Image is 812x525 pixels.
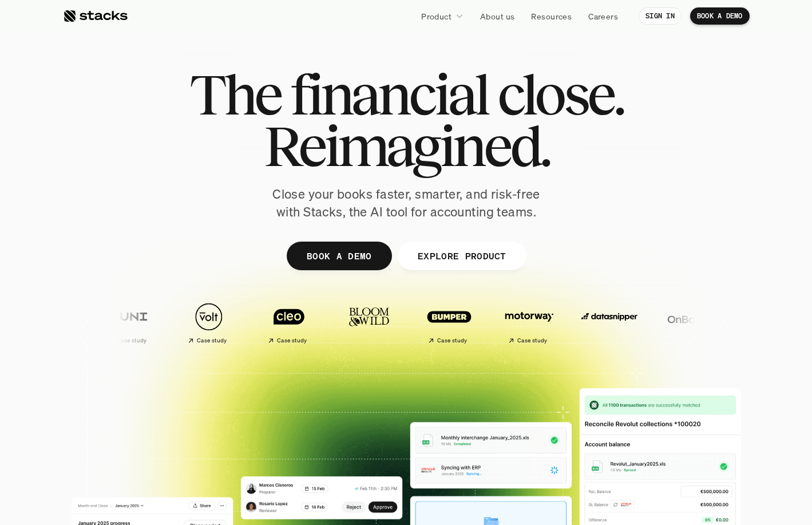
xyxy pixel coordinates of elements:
p: Careers [588,10,618,22]
p: Resources [531,10,572,22]
h2: Case study [196,337,227,344]
span: The [189,69,280,120]
span: financial [290,69,488,120]
p: BOOK A DEMO [306,247,371,264]
p: About us [480,10,514,22]
span: Reimagined. [263,120,549,172]
a: Careers [581,6,625,26]
h2: Case study [437,337,467,344]
a: Resources [524,6,579,26]
a: Case study [492,297,567,349]
a: BOOK A DEMO [690,7,750,25]
a: About us [473,6,521,26]
a: Case study [92,297,166,349]
p: Close your books faster, smarter, and risk-free with Stacks, the AI tool for accounting teams. [263,185,549,221]
h2: Case study [116,337,146,344]
h2: Case study [276,337,307,344]
a: BOOK A DEMO [286,242,391,270]
a: EXPLORE PRODUCT [397,242,526,270]
p: Product [421,10,451,22]
p: BOOK A DEMO [697,12,743,20]
span: close. [497,69,623,120]
a: Case study [252,297,326,349]
p: EXPLORE PRODUCT [417,247,506,264]
p: SIGN IN [645,12,675,20]
a: SIGN IN [639,7,682,25]
h2: Case study [517,337,547,344]
a: Case study [412,297,486,349]
a: Case study [172,297,246,349]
